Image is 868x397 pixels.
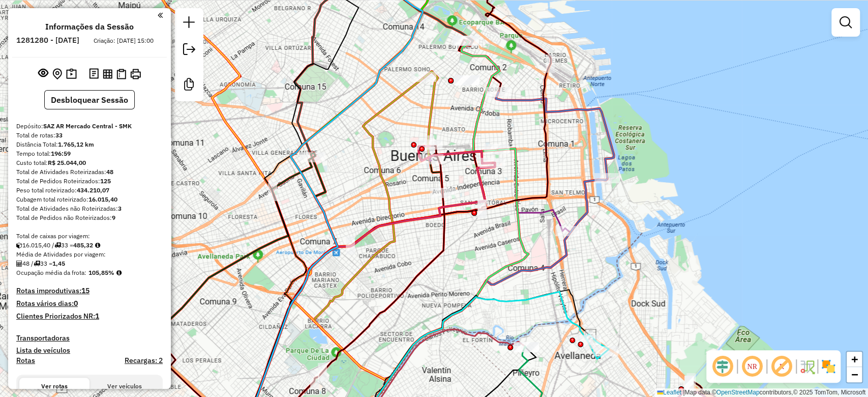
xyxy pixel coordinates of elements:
[128,67,143,81] button: Imprimir Rotas
[716,389,760,396] a: OpenStreetMap
[125,356,163,365] h4: Recargas: 2
[51,150,71,157] strong: 196:59
[179,74,199,97] a: Criar modelo
[847,367,862,382] a: Zoom out
[16,269,86,276] span: Ocupação média da frota:
[16,195,163,204] div: Cubagem total roteirizado:
[16,346,163,355] h4: Lista de veículos
[16,287,163,295] h4: Rotas improdutivas:
[769,354,794,379] span: Exibir rótulo
[16,122,163,131] div: Depósito:
[16,356,35,365] a: Rotas
[158,9,163,21] a: Clique aqui para minimizar o painel
[16,177,163,186] div: Total de Pedidos Roteirizados:
[81,286,89,295] strong: 15
[88,269,114,276] strong: 105,85%
[16,259,163,268] div: 48 / 33 =
[16,261,22,267] i: Total de Atividades
[847,352,862,367] a: Zoom in
[74,299,78,308] strong: 0
[95,242,100,248] i: Meta Caixas/viagem: 455,39 Diferença: 29,93
[34,261,40,267] i: Total de rotas
[16,149,163,158] div: Tempo total:
[19,378,89,395] button: Ver rotas
[89,36,158,45] div: Criação: [DATE] 15:00
[36,66,50,82] button: Exibir sessão original
[657,389,681,396] a: Leaflet
[16,167,163,177] div: Total de Atividades Roteirizadas:
[106,168,113,176] strong: 48
[101,67,114,80] button: Visualizar relatório de Roteirização
[87,66,101,82] button: Logs desbloquear sessão
[95,311,99,321] strong: 1
[77,186,109,194] strong: 434.210,07
[116,270,122,276] em: Média calculada utilizando a maior ocupação (%Peso ou %Cubagem) de cada rota da sessão. Rotas cro...
[835,12,856,33] a: Exibir filtros
[16,140,163,149] div: Distância Total:
[16,186,163,195] div: Peso total roteirizado:
[118,205,122,212] strong: 3
[114,67,128,81] button: Visualizar Romaneio
[654,388,868,397] div: Map data © contributors,© 2025 TomTom, Microsoft
[179,12,199,35] a: Nova sessão e pesquisa
[710,354,735,379] span: Ocultar deslocamento
[16,250,163,259] div: Média de Atividades por viagem:
[179,39,199,62] a: Exportar sessão
[112,214,115,221] strong: 9
[16,232,163,241] div: Total de caixas por viagem:
[454,75,480,86] div: Atividade não roteirizada - CENCOSUD S.A. (PLAYO) DISCO SANTA FE (DEPOSITO EN SUBSUELO)
[88,195,117,203] strong: 16.015,40
[16,241,163,250] div: 16.015,40 / 33 =
[683,389,684,396] span: |
[16,36,79,45] h6: 1281280 - [DATE]
[16,204,163,213] div: Total de Atividades não Roteirizadas:
[740,354,764,379] span: Ocultar NR
[16,213,163,222] div: Total de Pedidos não Roteirizados:
[851,353,858,365] span: +
[48,159,86,166] strong: R$ 25.044,00
[58,140,94,148] strong: 1.765,12 km
[16,334,163,343] h4: Transportadoras
[16,312,163,321] h4: Clientes Priorizados NR:
[89,378,160,395] button: Ver veículos
[45,22,134,32] h4: Informações da Sessão
[73,241,93,249] strong: 485,32
[100,177,111,185] strong: 125
[799,358,815,375] img: Fluxo de ruas
[64,66,79,82] button: Painel de Sugestão
[52,260,65,267] strong: 1,45
[43,122,132,130] strong: SAZ AR Mercado Central - SMK
[851,368,858,381] span: −
[55,131,63,139] strong: 33
[820,358,836,375] img: Exibir/Ocultar setores
[16,131,163,140] div: Total de rotas:
[44,90,135,109] button: Desbloquear Sessão
[50,66,64,82] button: Centralizar mapa no depósito ou ponto de apoio
[16,242,22,248] i: Cubagem total roteirizado
[54,242,61,248] i: Total de rotas
[16,158,163,167] div: Custo total:
[16,299,163,308] h4: Rotas vários dias:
